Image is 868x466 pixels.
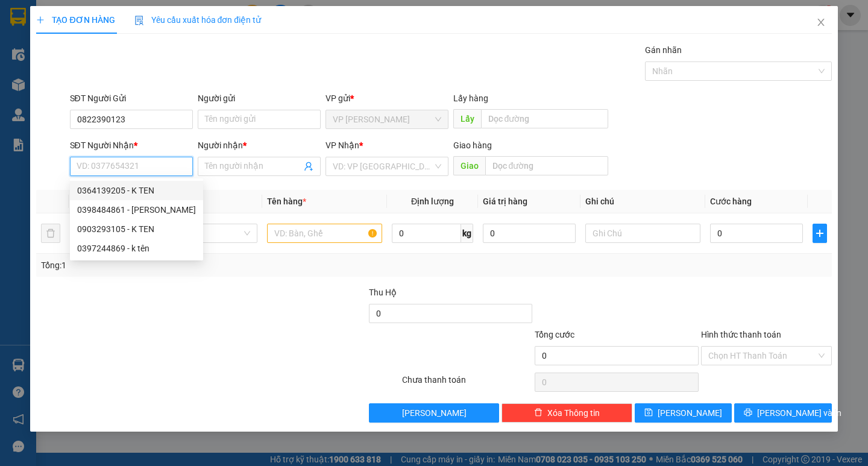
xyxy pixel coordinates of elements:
span: user-add [304,162,313,171]
span: delete [534,408,542,418]
span: Định lượng [411,197,454,206]
label: Hình thức thanh toán [701,330,781,339]
div: Nhận: VP [GEOGRAPHIC_DATA] [105,71,216,96]
span: Tổng cước [535,330,574,339]
label: Gán nhãn [645,45,682,55]
button: plus [813,224,827,243]
div: SĐT Người Nhận [70,139,193,152]
span: kg [461,224,473,243]
span: printer [744,408,752,418]
button: Close [804,6,838,40]
span: Cước hàng [710,197,752,206]
div: Tổng: 1 [41,259,336,272]
th: Ghi chú [580,190,705,213]
span: Thu Hộ [369,288,397,297]
button: save[PERSON_NAME] [635,403,732,423]
div: Gửi: VP [PERSON_NAME] [9,71,99,96]
span: plus [813,228,826,238]
div: 0903293105 - K TEN [70,219,203,239]
div: Người gửi [198,92,321,105]
div: 0398484861 - [PERSON_NAME] [77,203,196,216]
span: VP Nhận [325,140,359,150]
div: Chưa thanh toán [401,373,534,394]
input: 0 [483,224,576,243]
span: Tên hàng [267,197,306,206]
div: 0364139205 - K TEN [70,181,203,200]
span: Giao hàng [453,140,492,150]
span: Xóa Thông tin [547,406,600,420]
span: save [644,408,653,418]
button: deleteXóa Thông tin [502,403,632,423]
span: TẠO ĐƠN HÀNG [36,15,115,25]
span: Yêu cầu xuất hóa đơn điện tử [134,15,262,25]
button: printer[PERSON_NAME] và In [734,403,831,423]
span: Giá trị hàng [483,197,527,206]
span: [PERSON_NAME] và In [757,406,841,420]
div: VP gửi [325,92,448,105]
div: 0397244869 - k tên [70,239,203,258]
input: Ghi Chú [585,224,700,243]
div: 0398484861 - Hương [70,200,203,219]
input: VD: Bàn, Ghế [267,224,382,243]
div: 0903293105 - K TEN [77,222,196,236]
input: Dọc đường [485,156,608,175]
img: icon [134,16,144,25]
div: 0397244869 - k tên [77,242,196,255]
button: [PERSON_NAME] [369,403,500,423]
input: Dọc đường [481,109,608,128]
span: plus [36,16,45,24]
div: Người nhận [198,139,321,152]
text: PTT2508140002 [68,51,158,64]
span: [PERSON_NAME] [658,406,722,420]
span: Giao [453,156,485,175]
span: VP Phan Thiết [333,110,441,128]
span: [PERSON_NAME] [402,406,467,420]
div: 0364139205 - K TEN [77,184,196,197]
div: SĐT Người Gửi [70,92,193,105]
span: Lấy hàng [453,93,488,103]
span: Lấy [453,109,481,128]
button: delete [41,224,60,243]
span: close [816,17,826,27]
